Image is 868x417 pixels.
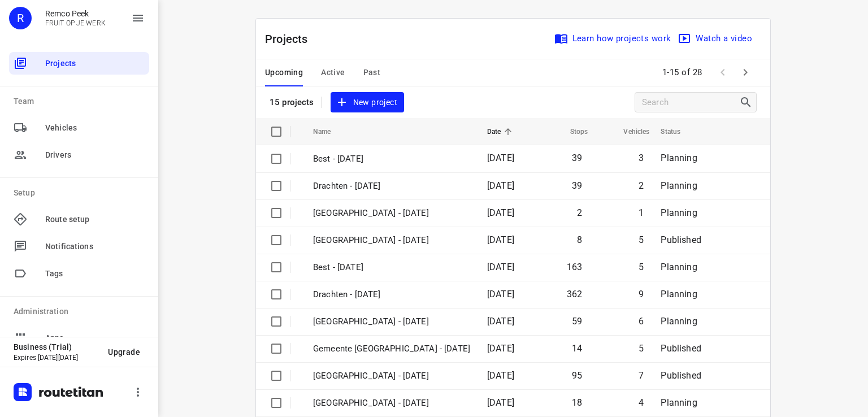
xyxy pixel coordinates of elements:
[639,370,644,381] span: 7
[639,316,644,327] span: 6
[577,207,582,218] span: 2
[313,315,470,328] p: [GEOGRAPHIC_DATA] - [DATE]
[572,316,582,327] span: 59
[487,207,514,218] span: [DATE]
[45,241,145,253] span: Notifications
[661,289,697,299] span: Planning
[99,342,149,362] button: Upgrade
[363,66,381,80] span: Past
[661,207,697,218] span: Planning
[313,125,346,138] span: Name
[321,66,345,80] span: Active
[45,122,145,134] span: Vehicles
[487,316,514,327] span: [DATE]
[9,235,149,258] div: Notifications
[14,95,149,107] p: Team
[270,97,314,107] p: 15 projects
[45,214,145,225] span: Route setup
[487,289,514,299] span: [DATE]
[313,153,470,166] p: Best - [DATE]
[313,397,470,410] p: Antwerpen - Tuesday
[711,61,734,84] span: Previous Page
[487,234,514,245] span: [DATE]
[487,343,514,354] span: [DATE]
[609,125,649,138] span: Vehicles
[108,347,140,357] span: Upgrade
[661,343,701,354] span: Published
[661,234,701,245] span: Published
[14,342,99,351] p: Business (Trial)
[487,397,514,408] span: [DATE]
[642,94,739,111] input: Search projects
[661,370,701,381] span: Published
[639,343,644,354] span: 5
[45,58,145,69] span: Projects
[9,116,149,139] div: Vehicles
[572,180,582,191] span: 39
[45,332,145,344] span: Apps
[9,52,149,75] div: Projects
[313,234,470,247] p: [GEOGRAPHIC_DATA] - [DATE]
[337,95,397,110] span: New project
[567,289,583,299] span: 362
[265,66,303,80] span: Upcoming
[313,261,470,274] p: Best - [DATE]
[639,180,644,191] span: 2
[639,207,644,218] span: 1
[487,153,514,163] span: [DATE]
[313,288,470,301] p: Drachten - [DATE]
[572,343,582,354] span: 14
[739,95,756,109] div: Search
[661,316,697,327] span: Planning
[313,370,470,383] p: Gemeente Rotterdam - Tuesday
[9,208,149,231] div: Route setup
[9,144,149,166] div: Drivers
[658,60,707,85] span: 1-15 of 28
[572,370,582,381] span: 95
[572,397,582,408] span: 18
[14,306,149,318] p: Administration
[661,153,697,163] span: Planning
[661,262,697,272] span: Planning
[313,180,470,193] p: Drachten - [DATE]
[639,289,644,299] span: 9
[734,61,757,84] span: Next Page
[9,7,32,29] div: R
[567,262,583,272] span: 163
[14,354,99,362] p: Expires [DATE][DATE]
[45,268,145,280] span: Tags
[265,31,317,47] p: Projects
[487,180,514,191] span: [DATE]
[487,370,514,381] span: [DATE]
[661,125,695,138] span: Status
[487,262,514,272] span: [DATE]
[577,234,582,245] span: 8
[487,125,516,138] span: Date
[14,187,149,199] p: Setup
[9,262,149,285] div: Tags
[639,262,644,272] span: 5
[639,153,644,163] span: 3
[639,397,644,408] span: 4
[639,234,644,245] span: 5
[331,92,404,113] button: New project
[313,342,470,355] p: Gemeente [GEOGRAPHIC_DATA] - [DATE]
[45,149,145,161] span: Drivers
[661,397,697,408] span: Planning
[45,9,106,18] p: Remco Peek
[661,180,697,191] span: Planning
[555,125,588,138] span: Stops
[572,153,582,163] span: 39
[313,207,470,220] p: [GEOGRAPHIC_DATA] - [DATE]
[45,19,106,27] p: FRUIT OP JE WERK
[9,327,149,349] div: Apps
